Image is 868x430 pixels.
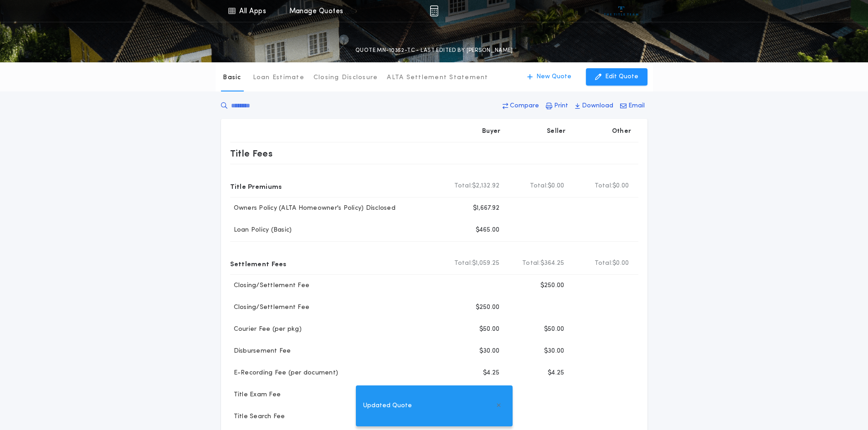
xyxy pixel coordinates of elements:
[355,46,513,55] p: QUOTE MN-10352-TC - LAST EDITED BY [PERSON_NAME]
[230,256,287,271] p: Settlement Fees
[522,259,540,268] b: Total:
[230,146,273,161] p: Title Fees
[223,73,241,82] p: Basic
[617,98,647,114] button: Email
[536,72,571,81] p: New Quote
[582,101,613,111] p: Download
[605,72,638,81] p: Edit Quote
[500,98,542,114] button: Compare
[430,5,438,16] img: img
[612,259,629,268] span: $0.00
[540,281,565,290] p: $250.00
[628,101,645,111] p: Email
[313,73,378,82] p: Closing Disclosure
[612,182,629,191] span: $0.00
[454,182,473,191] b: Total:
[230,325,302,334] p: Courier Fee (per pkg)
[387,73,488,82] p: ALTA Settlement Statement
[479,347,500,356] p: $30.00
[540,259,565,268] span: $364.25
[253,73,304,82] p: Loan Estimate
[473,204,499,213] p: $1,667.92
[548,182,564,191] span: $0.00
[586,68,647,86] button: Edit Quote
[611,127,631,136] p: Other
[530,182,548,191] b: Total:
[472,182,499,191] span: $2,132.92
[548,369,564,378] p: $4.25
[230,303,310,312] p: Closing/Settlement Fee
[544,347,565,356] p: $30.00
[230,281,310,290] p: Closing/Settlement Fee
[472,259,499,268] span: $1,059.25
[518,68,580,86] button: New Quote
[476,303,500,312] p: $250.00
[482,127,500,136] p: Buyer
[363,401,412,411] span: Updated Quote
[454,259,473,268] b: Total:
[547,127,566,136] p: Seller
[595,182,613,191] b: Total:
[544,325,565,334] p: $50.00
[230,179,282,193] p: Title Premiums
[230,347,291,356] p: Disbursement Fee
[554,101,568,111] p: Print
[543,98,571,114] button: Print
[230,226,292,235] p: Loan Policy (Basic)
[230,204,395,213] p: Owners Policy (ALTA Homeowner's Policy) Disclosed
[230,369,339,378] p: E-Recording Fee (per document)
[595,259,613,268] b: Total:
[479,325,500,334] p: $50.00
[572,98,616,114] button: Download
[510,101,539,111] p: Compare
[483,369,499,378] p: $4.25
[604,6,638,15] img: vs-icon
[476,226,500,235] p: $465.00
